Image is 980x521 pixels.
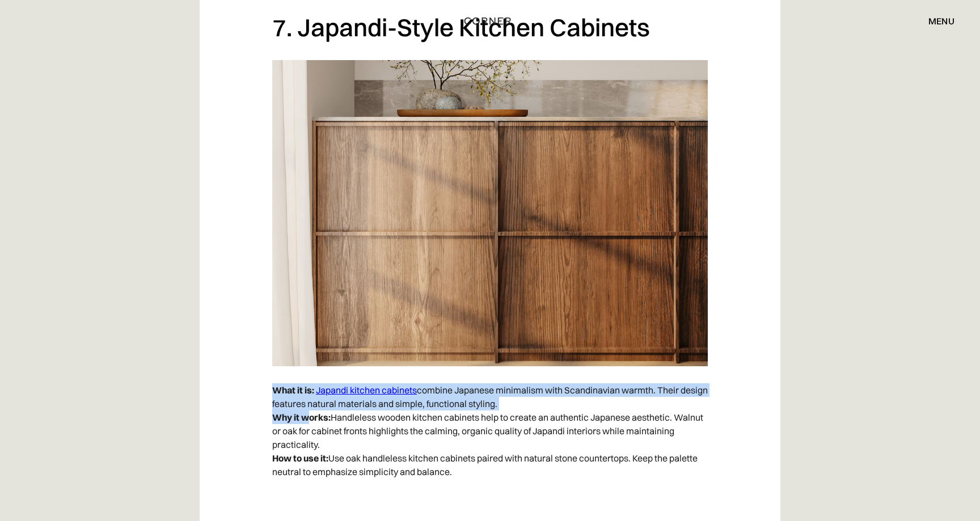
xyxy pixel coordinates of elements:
strong: What it is: [272,384,314,396]
div: menu [917,11,954,31]
strong: Why it works: [272,412,331,423]
p: combine Japanese minimalism with Scandinavian warmth. Their design features natural materials and... [272,378,708,484]
img: American walnut Japandi kitchen cabinets with a decorative plant on the countertop. [272,60,708,366]
a: home [451,14,529,28]
a: Japandi kitchen cabinets [316,384,417,396]
div: menu [928,16,954,26]
p: ‍ [272,484,708,509]
strong: How to use it: [272,452,328,464]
